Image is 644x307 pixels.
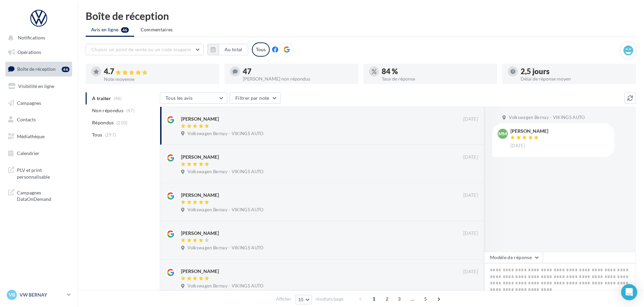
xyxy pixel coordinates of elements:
[230,92,281,104] button: Filtrer par note
[4,96,74,110] a: Campagnes
[243,76,353,81] div: [PERSON_NAME] non répondus
[187,131,263,137] span: Volkswagen Bernay - VIKINGS AUTO
[5,288,72,301] a: VB VW BERNAY
[17,150,39,156] span: Calendrier
[92,119,114,126] span: Répondus
[62,67,69,72] div: 46
[463,192,478,198] span: [DATE]
[187,207,263,213] span: Volkswagen Bernay - VIKINGS AUTO
[181,116,219,122] div: [PERSON_NAME]
[298,297,304,302] span: 10
[92,107,123,114] span: Non répondus
[187,169,263,175] span: Volkswagen Bernay - VIKINGS AUTO
[20,291,64,298] p: VW BERNAY
[166,95,193,101] span: Tous les avis
[86,44,204,55] button: Choisir un point de vente ou un code magasin
[382,76,492,81] div: Taux de réponse
[17,117,36,122] span: Contacts
[17,100,41,105] span: Campagnes
[382,294,392,304] span: 2
[18,83,54,89] span: Visibilité en ligne
[510,129,548,133] div: [PERSON_NAME]
[252,42,270,57] div: Tous
[276,296,291,302] span: Afficher
[295,295,312,304] button: 10
[498,130,507,137] span: MM
[126,108,135,113] span: (47)
[160,92,227,104] button: Tous les avis
[187,283,263,289] span: Volkswagen Bernay - VIKINGS AUTO
[141,26,173,33] span: Commentaires
[4,45,74,59] a: Opérations
[369,294,379,304] span: 1
[463,269,478,275] span: [DATE]
[4,62,74,76] a: Boîte de réception46
[219,44,248,55] button: Au total
[92,131,102,138] span: Tous
[463,116,478,122] span: [DATE]
[243,68,353,75] div: 47
[463,231,478,237] span: [DATE]
[316,296,344,302] span: résultats/page
[207,44,248,55] button: Au total
[420,294,431,304] span: 5
[18,35,45,41] span: Notifications
[4,129,74,144] a: Médiathèque
[4,146,74,160] a: Calendrier
[484,252,543,263] button: Modèle de réponse
[17,165,69,180] span: PLV et print personnalisable
[181,154,219,160] div: [PERSON_NAME]
[91,47,191,52] span: Choisir un point de vente ou un code magasin
[9,291,15,298] span: VB
[510,143,525,149] span: [DATE]
[17,188,69,203] span: Campagnes DataOnDemand
[509,115,585,121] span: Volkswagen Bernay - VIKINGS AUTO
[17,133,45,139] span: Médiathèque
[104,68,214,75] div: 4.7
[382,68,492,75] div: 84 %
[521,76,631,81] div: Délai de réponse moyen
[4,79,74,93] a: Visibilité en ligne
[181,192,219,198] div: [PERSON_NAME]
[181,268,219,275] div: [PERSON_NAME]
[17,66,56,72] span: Boîte de réception
[116,120,128,125] span: (250)
[181,230,219,237] div: [PERSON_NAME]
[86,11,636,21] div: Boîte de réception
[4,113,74,127] a: Contacts
[394,294,405,304] span: 3
[621,284,637,300] div: Open Intercom Messenger
[521,68,631,75] div: 2,5 jours
[407,294,418,304] span: ...
[104,77,214,82] div: Note moyenne
[463,154,478,160] span: [DATE]
[4,185,74,205] a: Campagnes DataOnDemand
[18,49,41,55] span: Opérations
[105,132,116,137] span: (297)
[4,163,74,183] a: PLV et print personnalisable
[187,245,263,251] span: Volkswagen Bernay - VIKINGS AUTO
